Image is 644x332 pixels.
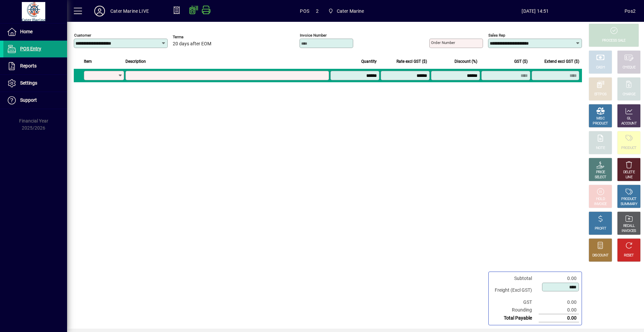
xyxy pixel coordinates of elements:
[396,58,427,65] span: Rate excl GST ($)
[300,6,309,16] span: POS
[621,197,636,202] div: PRODUCT
[595,226,606,231] div: PROFIT
[325,5,367,17] span: Cater Marine
[623,170,635,175] div: DELETE
[3,58,67,75] a: Reports
[596,170,605,175] div: PRICE
[316,6,319,16] span: 2
[84,58,92,65] span: Item
[173,41,211,47] span: 20 days after EOM
[621,146,636,151] div: PRODUCT
[74,33,91,38] mat-label: Customer
[621,121,637,126] div: ACCOUNT
[20,63,37,68] span: Reports
[626,175,632,180] div: LINE
[623,92,636,97] div: CHARGE
[596,197,605,202] div: HOLD
[539,306,579,314] td: 0.00
[20,29,33,34] span: Home
[125,58,146,65] span: Description
[596,65,605,70] div: CASH
[300,33,327,38] mat-label: Invoice number
[491,298,539,306] td: GST
[20,97,37,103] span: Support
[491,282,539,298] td: Freight (Excl GST)
[89,5,110,17] button: Profile
[625,6,636,16] div: Pos2
[491,306,539,314] td: Rounding
[3,75,67,92] a: Settings
[544,58,579,65] span: Extend excl GST ($)
[337,6,364,16] span: Cater Marine
[431,40,455,45] mat-label: Order number
[3,92,67,109] a: Support
[491,275,539,282] td: Subtotal
[361,58,377,65] span: Quantity
[173,35,213,39] span: Terms
[594,92,607,97] div: EFTPOS
[593,121,608,126] div: PRODUCT
[20,46,41,51] span: POS Entry
[602,38,626,43] div: PROCESS SALE
[446,6,625,16] span: [DATE] 14:51
[539,275,579,282] td: 0.00
[594,202,606,207] div: INVOICE
[514,58,528,65] span: GST ($)
[623,65,635,70] div: CHEQUE
[20,80,37,86] span: Settings
[624,253,634,258] div: RESET
[488,33,505,38] mat-label: Sales rep
[622,229,636,234] div: INVOICES
[539,314,579,322] td: 0.00
[627,116,631,121] div: GL
[623,224,635,229] div: RECALL
[592,253,608,258] div: DISCOUNT
[596,146,605,151] div: NOTE
[539,298,579,306] td: 0.00
[3,23,67,40] a: Home
[110,6,149,16] div: Cater Marine LIVE
[621,202,637,207] div: SUMMARY
[595,175,606,180] div: SELECT
[491,314,539,322] td: Total Payable
[596,116,604,121] div: MISC
[454,58,477,65] span: Discount (%)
